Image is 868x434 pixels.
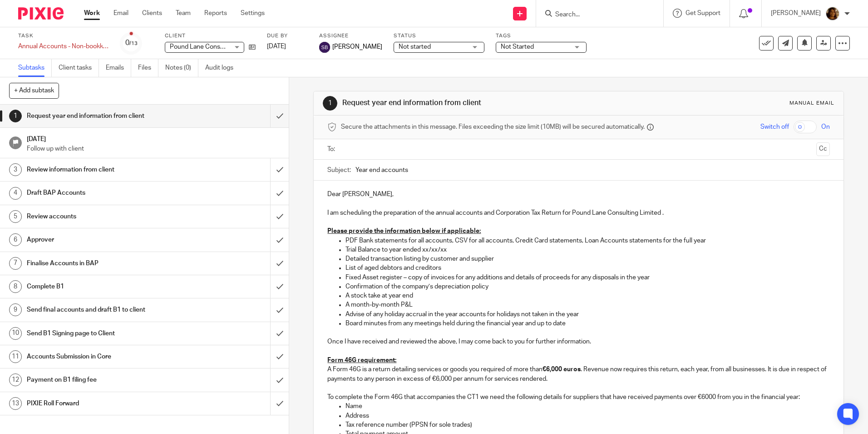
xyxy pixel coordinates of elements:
[327,190,829,199] p: Dear [PERSON_NAME],
[170,44,259,50] span: Pound Lane Consulting Limited
[345,300,829,309] p: A month-by-month P&L
[9,187,22,200] div: 4
[345,420,829,429] p: Tax reference number (PPSN for sole trades)
[345,411,829,420] p: Address
[327,166,351,175] label: Subject:
[165,32,256,40] label: Client
[496,32,587,40] label: Tags
[267,32,308,40] label: Due by
[125,38,138,48] div: 0
[267,43,286,50] span: [DATE]
[345,236,829,245] p: PDF Bank statements for all accounts, CSV for all accounts, Credit Card statements, Loan Accounts...
[686,10,720,16] span: Get Support
[27,233,183,247] h1: Approver
[9,327,22,340] div: 10
[113,9,128,18] a: Email
[9,280,22,293] div: 8
[394,32,484,40] label: Status
[27,303,183,317] h1: Send final accounts and draft B1 to client
[27,109,183,123] h1: Request year end information from client
[327,208,829,217] p: I am scheduling the preparation of the annual accounts and Corporation Tax Return for Pound Lane ...
[129,41,138,46] small: /13
[165,59,198,77] a: Notes (0)
[27,327,183,340] h1: Send B1 Signing page to Client
[327,228,481,234] u: Please provide the information below if applicable:
[345,291,829,300] p: A stock take at year end
[825,6,840,21] img: Arvinder.jpeg
[345,319,829,328] p: Board minutes from any meetings held during the financial year and up to date
[18,42,109,51] div: Annual Accounts - Non-bookkeeping
[399,44,431,50] span: Not started
[345,254,829,263] p: Detailed transaction listing by customer and supplier
[327,365,829,384] p: A Form 46G is a return detailing services or goods you required of more than . Revenue now requir...
[27,280,183,293] h1: Complete B1
[27,163,183,177] h1: Review information from client
[18,32,109,40] label: Task
[342,98,598,108] h1: Request year end information from client
[341,122,645,131] span: Secure the attachments in this message. Files exceeding the size limit (10MB) will be secured aut...
[27,144,280,153] p: Follow up with client
[138,59,158,77] a: Files
[345,402,829,411] p: Name
[9,373,22,386] div: 12
[345,273,829,282] p: Fixed Asset register – copy of invoices for any additions and details of proceeds for any disposa...
[9,163,22,176] div: 3
[327,357,396,363] u: Form 46G requirement:
[327,337,829,346] p: Once I have received and reviewed the above, I may come back to you for further information.
[27,350,183,363] h1: Accounts Submission in Core
[27,257,183,270] h1: Finalise Accounts in BAP
[9,303,22,316] div: 9
[319,32,382,40] label: Assignee
[9,257,22,270] div: 7
[327,393,829,402] p: To complete the Form 46G that accompanies the CT1 we need the following details for suppliers tha...
[241,9,265,18] a: Settings
[332,42,382,51] span: [PERSON_NAME]
[59,59,99,77] a: Client tasks
[319,42,330,53] img: svg%3E
[760,122,789,131] span: Switch off
[27,373,183,387] h1: Payment on B1 filing fee
[9,397,22,410] div: 13
[345,310,829,319] p: Advise of any holiday accrual in the year accounts for holidays not taken in the year
[27,210,183,223] h1: Review accounts
[501,44,534,50] span: Not Started
[9,110,22,122] div: 1
[205,59,240,77] a: Audit logs
[821,122,830,131] span: On
[323,96,337,111] div: 1
[27,186,183,200] h1: Draft BAP Accounts
[789,100,834,107] div: Manual email
[816,142,830,156] button: Cc
[9,350,22,363] div: 11
[345,282,829,291] p: Confirmation of the company’s depreciation policy
[9,210,22,223] div: 5
[345,263,829,273] p: List of aged debtors and creditors
[345,245,829,254] p: Trial Balance to year ended xx/xx/xx
[327,145,337,154] label: To:
[106,59,131,77] a: Emails
[18,59,52,77] a: Subtasks
[27,132,280,144] h1: [DATE]
[142,9,162,18] a: Clients
[204,9,227,18] a: Reports
[542,366,581,373] strong: €6,000 euros
[84,9,100,18] a: Work
[27,397,183,410] h1: PIXIE Roll Forward
[18,7,64,20] img: Pixie
[176,9,191,18] a: Team
[9,233,22,246] div: 6
[771,9,821,18] p: [PERSON_NAME]
[9,83,59,98] button: + Add subtask
[554,11,636,19] input: Search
